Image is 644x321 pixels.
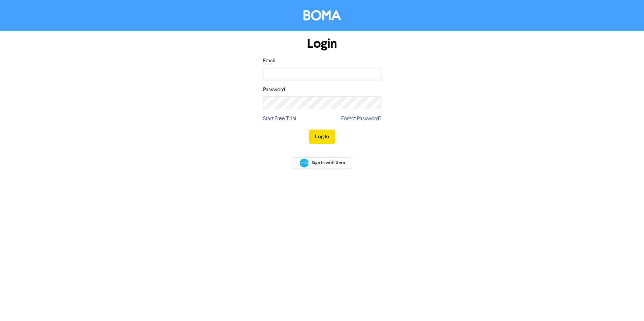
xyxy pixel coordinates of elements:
button: Log In [309,130,335,144]
a: Start Free Trial [263,115,296,123]
span: Sign In with Xero [312,160,345,166]
h1: Login [263,36,381,51]
label: Password [263,86,285,94]
a: Sign In with Xero [293,157,351,169]
label: Email [263,57,276,65]
img: BOMA Logo [303,10,341,21]
img: Xero logo [300,158,309,168]
a: Forgot Password? [341,115,381,123]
